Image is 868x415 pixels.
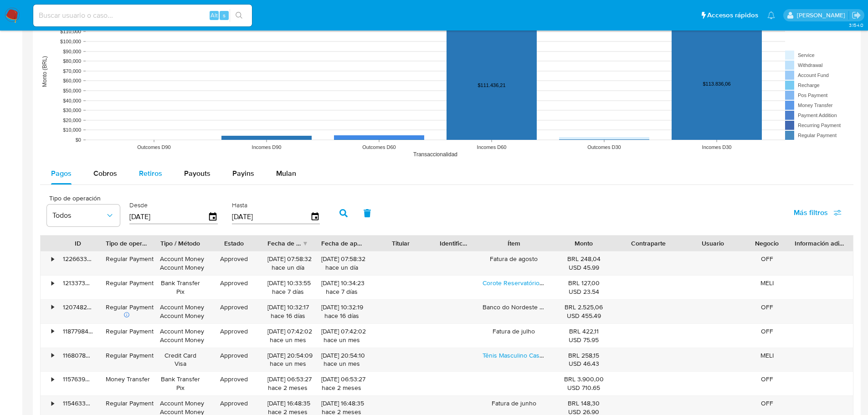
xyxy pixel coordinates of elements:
[707,10,758,20] span: Accesos rápidos
[852,10,861,20] a: Salir
[230,9,248,22] button: search-icon
[211,11,218,20] span: Alt
[797,11,848,20] p: nicolas.tyrkiel@mercadolibre.com
[767,11,775,19] a: Notificaciones
[849,21,863,29] span: 3.154.0
[33,10,252,21] input: Buscar usuario o caso...
[223,11,226,20] span: s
